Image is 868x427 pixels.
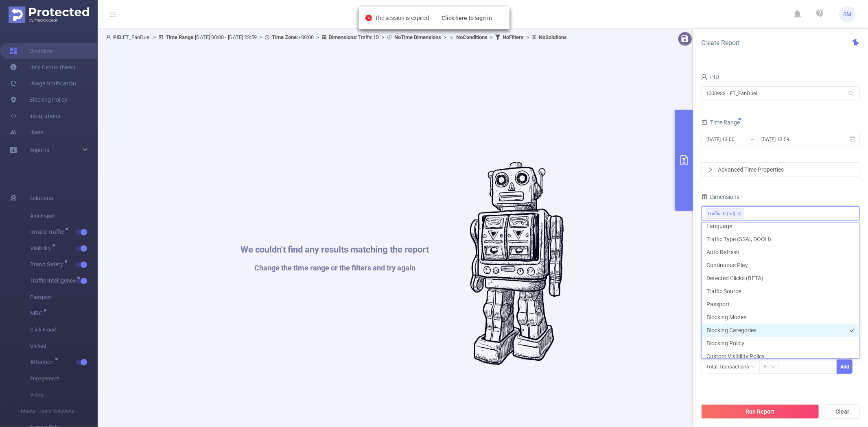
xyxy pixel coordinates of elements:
[702,220,859,233] li: Language
[701,74,708,80] i: icon: user
[329,34,358,40] b: Dimensions :
[825,404,860,419] button: Clear
[702,246,859,259] li: Auto Refresh
[431,11,503,25] button: Click here to sign in
[850,224,855,229] i: icon: check
[30,387,98,403] span: Video
[702,272,859,285] li: Detected Clicks (BETA)
[375,15,503,21] span: The session is expired.
[9,7,89,23] img: Protected Media
[10,75,76,91] a: Usage Notification
[10,43,52,59] a: Overview
[850,354,855,359] i: icon: check
[29,147,49,153] span: Reports
[843,6,851,22] span: SM
[701,119,740,126] span: Time Range
[539,34,567,40] b: No Solutions
[30,322,98,338] span: Click Fraud
[272,34,298,40] b: Time Zone:
[30,338,98,354] span: Unified
[706,134,772,145] input: Start date
[524,34,531,40] span: >
[850,250,855,255] i: icon: check
[10,59,75,75] a: Help Center (New)
[702,324,859,337] li: Blocking Categories
[241,264,429,272] h1: Change the time range or the filters and try again
[850,289,855,294] i: icon: check
[257,34,265,40] span: >
[850,276,855,281] i: icon: check
[708,167,713,172] i: icon: right
[329,34,379,40] span: Traffic ID
[706,208,744,219] li: Traffic ID (tid)
[106,35,113,40] i: icon: user
[30,261,66,267] span: Brand Safety
[850,237,855,242] i: icon: check
[701,404,819,419] button: Run Report
[30,370,98,387] span: Engagement
[702,285,859,298] li: Traffic Source
[850,263,855,268] i: icon: check
[701,39,740,47] span: Create Report
[394,34,441,40] b: No Time Dimensions
[379,34,387,40] span: >
[488,34,495,40] span: >
[365,15,372,21] i: icon: close-circle
[166,34,195,40] b: Time Range:
[702,298,859,311] li: Passport
[503,34,524,40] b: No Filters
[10,124,44,140] a: Users
[30,229,67,235] span: Invalid Traffic
[707,209,735,219] div: Traffic ID (tid)
[30,208,98,224] span: Anti-Fraud
[314,34,321,40] span: >
[702,259,859,272] li: Continuous Play
[702,337,859,350] li: Blocking Policy
[771,364,776,370] i: icon: down
[106,34,567,40] span: FT_FanDuel [DATE] 00:00 - [DATE] 23:59 +00:00
[702,233,859,246] li: Traffic Type (SSAI, DOOH)
[702,163,859,176] div: icon: rightAdvanced Time Properties
[10,91,67,108] a: Blocking Policy
[761,134,826,145] input: End date
[151,34,158,40] span: >
[441,34,449,40] span: >
[737,212,741,217] i: icon: close
[241,245,429,254] h1: We couldn't find any results matching the report
[30,359,57,365] span: Attention
[850,328,855,333] i: icon: check
[850,302,855,307] i: icon: check
[701,194,739,200] span: Dimensions
[30,310,45,316] span: MRC
[456,34,488,40] b: No Conditions
[470,162,564,365] img: #
[10,108,60,124] a: Integrations
[850,315,855,320] i: icon: check
[837,359,853,374] button: Add
[113,34,123,40] b: PID:
[702,311,859,324] li: Blocking Modes
[850,341,855,346] i: icon: check
[701,74,719,80] span: PID
[764,360,772,373] div: ≥
[30,278,79,283] span: Traffic Intelligence
[29,190,53,206] span: Solutions
[702,350,859,363] li: Custom Visibility Policy
[30,289,98,305] span: Passport
[29,142,49,158] a: Reports
[30,245,54,251] span: Visibility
